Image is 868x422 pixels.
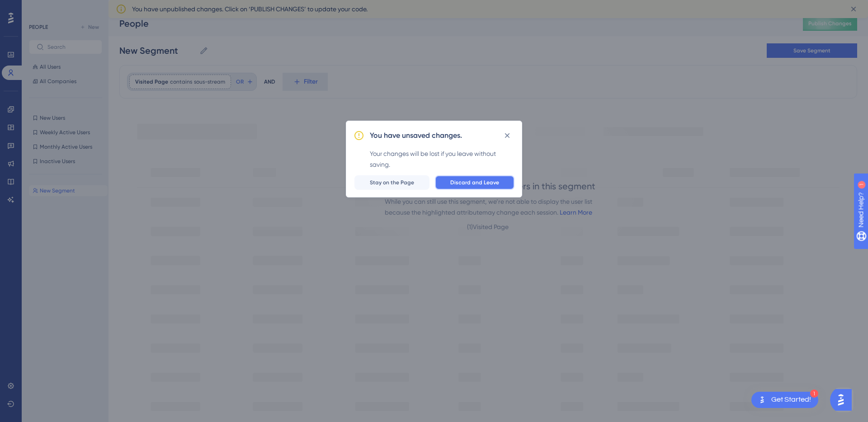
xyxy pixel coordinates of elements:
[757,394,768,405] img: launcher-image-alternative-text
[771,395,811,405] div: Get Started!
[751,392,818,408] div: Open Get Started! checklist, remaining modules: 1
[63,5,66,12] div: 1
[21,2,57,13] span: Need Help?
[370,179,414,186] span: Stay on the Page
[450,179,499,186] span: Discard and Leave
[370,148,514,170] div: Your changes will be lost if you leave without saving.
[810,389,818,398] div: 1
[370,130,462,141] h2: You have unsaved changes.
[830,386,857,413] iframe: UserGuiding AI Assistant Launcher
